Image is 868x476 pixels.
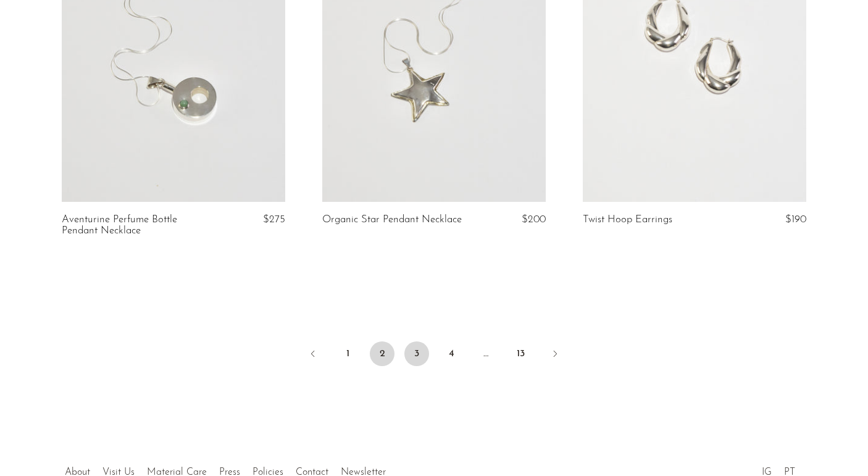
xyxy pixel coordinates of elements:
[474,341,498,366] span: …
[439,341,464,366] a: 4
[508,341,533,366] a: 13
[522,214,546,225] span: $200
[404,341,429,366] a: 3
[785,214,806,225] span: $190
[322,214,462,225] a: Organic Star Pendant Necklace
[62,214,211,237] a: Aventurine Perfume Bottle Pendant Necklace
[301,341,325,369] a: Previous
[370,341,394,366] span: 2
[335,341,360,366] a: 1
[583,214,672,225] a: Twist Hoop Earrings
[543,341,567,369] a: Next
[263,214,285,225] span: $275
